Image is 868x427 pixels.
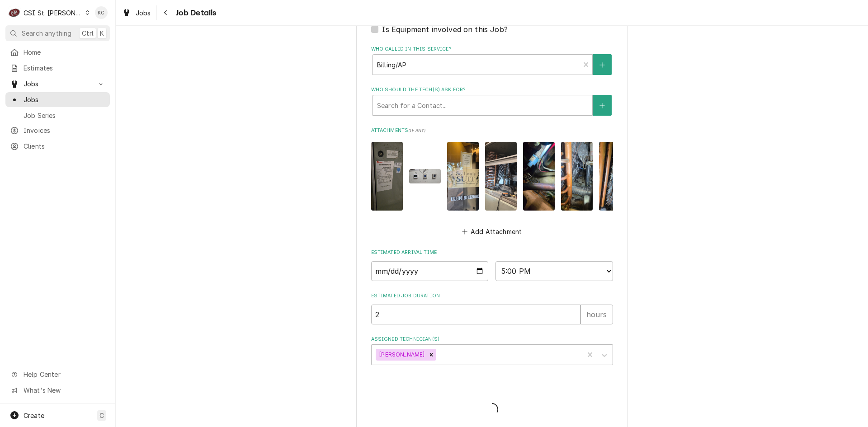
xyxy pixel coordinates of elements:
div: Who should the tech(s) ask for? [371,86,613,116]
div: Attachments [371,127,613,238]
div: Estimated Job Duration [371,292,613,324]
span: Job Details [173,7,217,19]
a: Go to Jobs [5,76,110,91]
div: hours [580,305,613,324]
div: KC [95,6,108,19]
span: Jobs [24,95,105,104]
div: [PERSON_NAME] [376,349,426,361]
div: Who called in this service? [371,46,613,75]
span: Clients [24,141,105,151]
label: Is Equipment involved on this Job? [382,24,508,35]
button: Create New Contact [593,54,612,75]
img: aG6ltjUxQ5ndcwM7XZ8w [447,142,479,211]
label: Attachments [371,127,613,134]
div: Remove Kevin Jordan [426,349,436,361]
div: Estimated Arrival Time [371,249,613,281]
span: Jobs [136,8,151,18]
span: Home [24,47,105,57]
span: Jobs [24,79,92,89]
input: Date [371,261,489,281]
a: Clients [5,139,110,154]
button: Add Attachment [460,225,524,238]
span: What's New [24,385,104,395]
div: Kelly Christen's Avatar [95,6,108,19]
select: Time Select [495,261,613,281]
a: Go to What's New [5,383,110,398]
div: CSI St. Louis's Avatar [8,6,21,19]
span: Estimates [24,63,105,73]
label: Who should the tech(s) ask for? [371,86,613,94]
img: WdTEvg2jQES6cFRdHSw7 [523,142,555,211]
img: fvgdpxtSDqCI9zTDcB1U [371,142,403,211]
img: 6j59LggPTcSqI0Ptg7ji [599,142,631,211]
label: Estimated Arrival Time [371,249,613,256]
svg: Create New Contact [599,62,605,68]
a: Go to Help Center [5,367,110,382]
span: Invoices [24,126,105,135]
a: Invoices [5,123,110,138]
img: M4iXqAdlQJivuBHLXN1N [409,169,441,183]
a: Home [5,45,110,60]
button: Navigate back [159,5,173,20]
span: Search anything [22,28,71,38]
button: Create New Contact [593,95,612,116]
img: 0nU98DYgS8a1TNoJqxQB [485,142,517,211]
label: Estimated Job Duration [371,292,613,300]
div: Assigned Technician(s) [371,336,613,365]
a: Job Series [5,108,110,123]
span: K [100,28,104,38]
div: CSI St. [PERSON_NAME] [24,8,82,18]
a: Estimates [5,61,110,75]
label: Who called in this service? [371,46,613,53]
button: Search anythingCtrlK [5,25,110,41]
span: Create [24,412,44,419]
a: Jobs [5,92,110,107]
span: Job Series [24,111,105,120]
svg: Create New Contact [599,103,605,109]
a: Jobs [118,5,155,20]
label: Assigned Technician(s) [371,336,613,343]
span: Ctrl [82,28,94,38]
span: ( if any ) [408,128,425,133]
span: Help Center [24,370,104,379]
span: C [99,411,104,420]
span: Loading... [486,400,498,419]
img: Rciyygt2ROSSGyX7ikZY [561,142,593,211]
div: C [8,6,21,19]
